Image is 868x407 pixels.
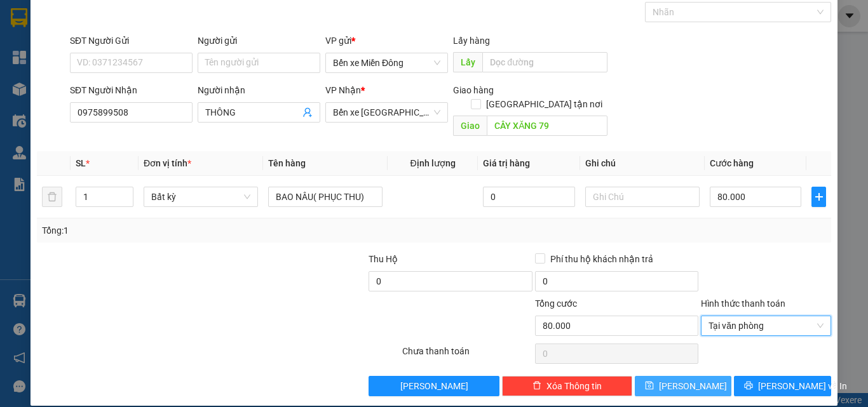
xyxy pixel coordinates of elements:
span: [PERSON_NAME] và In [758,379,847,393]
span: [PERSON_NAME] [659,379,727,393]
span: Giá trị hàng [483,158,530,168]
button: delete [42,187,62,207]
span: Định lượng [410,158,455,168]
div: Tổng: 1 [42,224,336,237]
span: Cước hàng [710,158,754,168]
span: Increase Value [119,187,133,197]
span: Phí thu hộ khách nhận trả [545,252,658,266]
span: Giao hàng [453,85,494,95]
span: Thu Hộ [369,254,398,264]
span: Đơn vị tính [144,158,191,168]
button: save[PERSON_NAME] [635,376,732,396]
span: Xóa Thông tin [546,379,602,393]
div: VP gửi [325,34,448,48]
span: delete [532,381,541,391]
button: [PERSON_NAME] [369,376,499,396]
span: up [123,189,130,197]
span: [GEOGRAPHIC_DATA] tận nơi [481,97,607,111]
div: SĐT Người Nhận [70,83,193,97]
button: deleteXóa Thông tin [502,376,632,396]
span: user-add [302,107,313,117]
div: SĐT Người Gửi [70,34,193,48]
input: Dọc đường [487,116,607,136]
span: down [123,198,130,206]
div: Người nhận [198,83,320,97]
span: save [645,381,654,391]
span: printer [744,381,753,391]
span: close-circle [817,322,824,330]
div: Chưa thanh toán [401,344,534,366]
th: Ghi chú [580,151,705,176]
span: Lấy [453,52,482,72]
span: Bất kỳ [151,187,250,206]
input: VD: Bàn, Ghế [268,187,383,207]
span: Bến xe Miền Đông [333,53,440,72]
span: [PERSON_NAME] [400,379,468,393]
span: SL [76,158,86,168]
span: Tổng cước [535,298,577,309]
span: plus [812,192,825,202]
div: Người gửi [198,34,320,48]
span: Tên hàng [268,158,306,168]
input: Dọc đường [482,52,607,72]
span: VP Nhận [325,85,361,95]
button: plus [811,187,826,207]
input: Ghi Chú [585,187,700,207]
span: Lấy hàng [453,36,490,46]
span: Bến xe Quảng Ngãi [333,103,440,122]
label: Hình thức thanh toán [701,298,785,309]
span: Tại văn phòng [709,316,824,335]
span: Giao [453,116,487,136]
button: printer[PERSON_NAME] và In [734,376,831,396]
span: Decrease Value [119,197,133,206]
input: 0 [483,187,574,207]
